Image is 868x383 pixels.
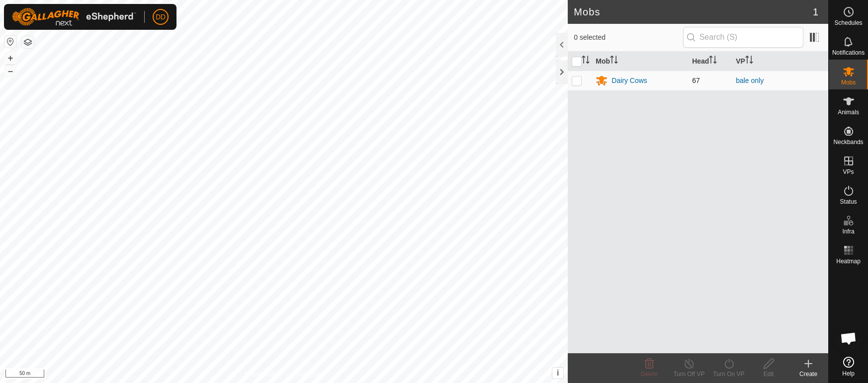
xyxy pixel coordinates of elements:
th: VP [732,52,828,71]
span: Animals [838,109,859,115]
button: Map Layers [22,36,34,48]
th: Head [688,52,732,71]
span: 0 selected [574,32,683,43]
span: Heatmap [836,258,861,264]
div: Open chat [834,323,864,353]
div: Create [788,370,828,379]
a: bale only [736,77,764,84]
span: Delete [641,371,658,378]
input: Search (S) [683,27,803,48]
span: VPs [843,169,854,175]
span: Infra [842,229,854,234]
span: 1 [813,4,818,19]
span: Status [840,199,857,205]
span: Mobs [841,79,856,85]
h2: Mobs [574,6,813,18]
span: Neckbands [833,139,863,145]
div: Turn Off VP [669,370,709,379]
a: Privacy Policy [245,370,282,379]
th: Mob [592,52,688,71]
p-sorticon: Activate to sort [582,57,590,65]
p-sorticon: Activate to sort [610,57,618,65]
span: Schedules [834,20,862,26]
button: i [552,368,563,379]
button: Reset Map [4,36,16,48]
span: i [557,369,559,377]
span: 67 [692,77,700,84]
a: Contact Us [294,370,323,379]
div: Dairy Cows [611,76,647,86]
p-sorticon: Activate to sort [709,57,717,65]
img: Gallagher Logo [12,8,136,26]
span: Notifications [832,50,865,56]
div: Edit [749,370,788,379]
button: + [4,52,16,64]
p-sorticon: Activate to sort [745,57,753,65]
span: DD [156,12,166,22]
div: Turn On VP [709,370,749,379]
a: Help [829,353,868,381]
span: Help [842,371,855,377]
button: – [4,65,16,77]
